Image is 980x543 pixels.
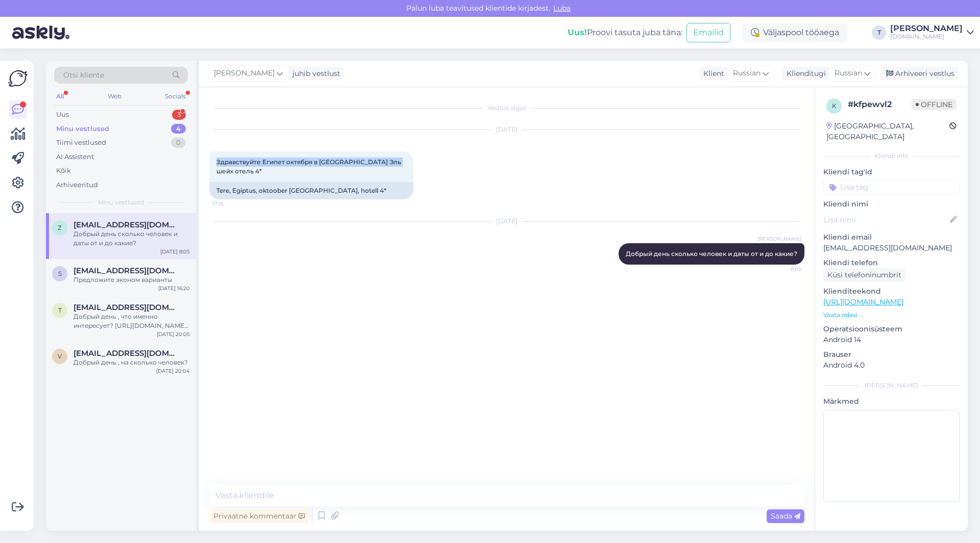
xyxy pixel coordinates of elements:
[771,511,800,521] span: Saada
[823,297,903,306] a: [URL][DOMAIN_NAME]
[209,125,804,134] div: [DATE]
[763,265,801,273] span: 8:05
[823,349,960,360] p: Brauser
[782,68,826,79] div: Klienditugi
[58,224,62,231] span: z
[823,268,905,282] div: Küsi telefoninumbrit
[212,200,251,208] span: 17:15
[832,102,837,110] span: k
[58,352,62,360] span: v
[550,4,574,13] span: Luba
[823,311,960,320] p: Vaata edasi ...
[56,180,98,190] div: Arhiveeritud
[73,229,190,248] div: Добрый день сколько человек и даты от и до какие?
[63,70,104,81] span: Otsi kliente
[157,330,190,338] div: [DATE] 20:05
[823,396,960,407] p: Märkmed
[823,199,960,210] p: Kliendi nimi
[568,27,682,39] div: Proovi tasuta juba täna:
[171,124,186,134] div: 4
[288,68,340,79] div: juhib vestlust
[56,110,69,120] div: Uus
[823,381,960,390] div: [PERSON_NAME]
[912,99,957,110] span: Offline
[73,358,190,367] div: Добрый день , на сколько человек?
[156,367,190,375] div: [DATE] 20:04
[880,67,959,81] div: Arhiveeri vestlus
[823,167,960,177] p: Kliendi tag'id
[568,28,587,37] b: Uus!
[216,158,403,175] span: Здравствуйте Египет октября в [GEOGRAPHIC_DATA] Эль шейх отель 4*
[56,166,71,176] div: Kõik
[56,124,109,134] div: Minu vestlused
[890,24,963,33] div: [PERSON_NAME]
[209,509,309,523] div: Privaatne kommentaar
[58,270,62,277] span: s
[733,68,761,79] span: Russian
[872,25,886,40] div: T
[73,266,180,275] span: sahadga58@list.ru
[56,152,94,162] div: AI Assistent
[163,90,188,103] div: Socials
[699,68,724,79] div: Klient
[54,90,66,103] div: All
[848,98,912,111] div: # kfpewvl2
[823,286,960,297] p: Klienditeekond
[626,250,797,257] span: Добрый день сколько человек и даты от и до какие?
[73,349,180,358] span: valentinaborisova85@gmail.com
[160,248,190,255] div: [DATE] 8:05
[823,360,960,371] p: Android 4.0
[106,90,124,103] div: Web
[172,110,186,120] div: 3
[823,179,960,195] input: Lisa tag
[890,33,963,41] div: [DOMAIN_NAME]
[73,312,190,330] div: Добрый день , что именно интересует? [URL][DOMAIN_NAME][DATE]
[823,257,960,268] p: Kliendi telefon
[73,275,190,285] div: Предложите эконом варианты
[56,138,106,148] div: Tiimi vestlused
[209,104,804,113] div: Vestlus algas
[823,324,960,334] p: Operatsioonisüsteem
[826,121,949,142] div: [GEOGRAPHIC_DATA], [GEOGRAPHIC_DATA]
[824,214,948,225] input: Lisa nimi
[8,69,28,88] img: Askly Logo
[171,138,186,148] div: 0
[743,23,847,42] div: Väljaspool tööaega
[757,235,801,243] span: [PERSON_NAME]
[73,220,180,229] span: zoja-kn@mail.ru
[209,217,804,226] div: [DATE]
[823,151,960,161] div: Kliendi info
[835,68,862,79] span: Russian
[73,303,180,312] span: tokmacevamaria4@gmail.com
[158,285,190,292] div: [DATE] 16:20
[58,306,62,314] span: t
[823,334,960,345] p: Android 14
[687,23,730,42] button: Emailid
[98,198,144,207] span: Minu vestlused
[209,182,413,199] div: Tere, Egiptus, oktoober [GEOGRAPHIC_DATA], hotell 4*
[823,243,960,253] p: [EMAIL_ADDRESS][DOMAIN_NAME]
[823,232,960,243] p: Kliendi email
[214,68,275,79] span: [PERSON_NAME]
[890,24,974,41] a: [PERSON_NAME][DOMAIN_NAME]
